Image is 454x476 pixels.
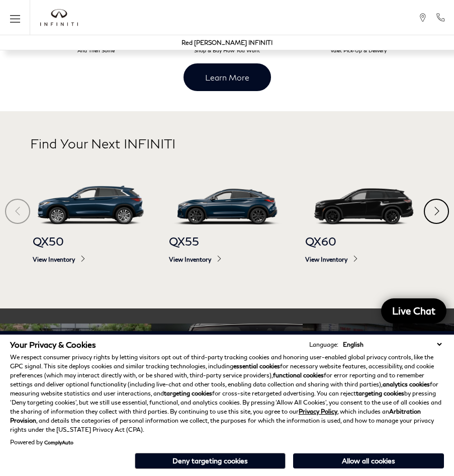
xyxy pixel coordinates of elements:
span: QX60 [305,234,421,248]
span: View Inventory [33,256,149,263]
img: INFINITI [40,9,78,26]
select: Language Select [340,340,444,349]
a: infiniti [40,9,78,26]
button: Deny targeting cookies [135,453,286,469]
span: QX50 [33,234,149,248]
div: Powered by [10,439,73,445]
span: Live Chat [387,304,440,317]
span: View Inventory [305,256,421,263]
h2: Find Your Next INFINITI [30,136,424,176]
strong: targeting cookies [164,389,212,397]
img: QX60 [305,186,421,224]
a: Live Chat [381,298,446,324]
a: ComplyAuto [44,439,73,445]
div: Next [424,199,449,224]
span: View Inventory [169,256,285,263]
a: QX50 QX50 View Inventory [33,200,149,273]
a: Red [PERSON_NAME] INFINITI [181,39,273,46]
strong: analytics cookies [383,380,430,388]
img: QX55 [169,186,285,224]
a: Learn More [184,63,271,91]
strong: functional cookies [273,371,324,379]
a: QX55 QX55 View Inventory [169,200,285,273]
button: Allow all cookies [293,453,444,468]
a: QX60 QX60 View Inventory [305,200,421,273]
span: QX55 [169,234,285,248]
span: Your Privacy & Cookies [10,340,96,349]
p: We respect consumer privacy rights by letting visitors opt out of third-party tracking cookies an... [10,353,444,434]
strong: targeting cookies [356,389,404,397]
strong: essential cookies [233,362,280,370]
a: Privacy Policy [299,408,337,415]
div: Language: [309,342,338,348]
img: QX50 [33,186,149,224]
